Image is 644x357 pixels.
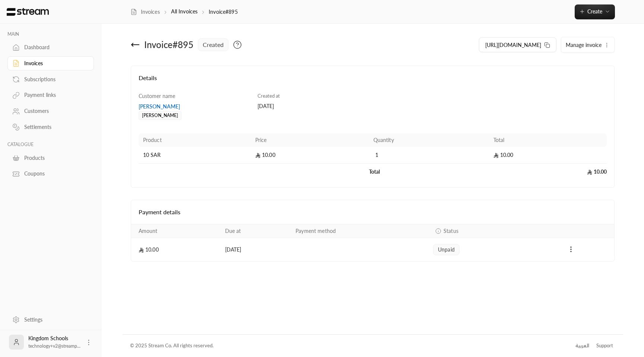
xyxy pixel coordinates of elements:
[7,167,94,181] a: Coupons
[7,104,94,119] a: Customers
[203,40,224,49] span: created
[7,56,94,71] a: Invoices
[258,102,369,110] div: [DATE]
[24,123,85,131] div: Settlements
[7,40,94,55] a: Dashboard
[258,93,280,99] span: Created at
[24,170,85,177] div: Coupons
[587,8,602,15] span: Create
[24,107,85,115] div: Customers
[489,133,607,147] th: Total
[144,39,193,51] div: Invoice # 895
[443,227,458,235] span: Status
[24,44,85,51] div: Dashboard
[373,151,381,159] span: 1
[131,238,221,261] td: 10.00
[6,8,50,16] img: Logo
[139,73,607,90] h4: Details
[575,4,615,19] button: Create
[24,76,85,83] div: Subscriptions
[438,246,455,253] span: unpaid
[139,103,250,110] div: [PERSON_NAME]
[7,31,94,37] p: MAIN
[7,142,94,148] p: CATALOGUE
[24,316,85,323] div: Settings
[24,60,85,67] div: Invoices
[28,343,80,349] span: technology+v2@streamp...
[209,8,237,16] p: Invoice#895
[139,208,607,217] h4: Payment details
[139,147,251,164] td: 10 SAR
[130,8,238,16] nav: breadcrumb
[131,224,221,238] th: Amount
[130,8,160,16] a: Invoices
[489,164,607,180] td: 10.00
[7,312,94,327] a: Settings
[221,238,291,261] td: [DATE]
[131,224,615,261] table: Payments
[28,335,80,350] div: Kingdom Schools
[251,133,369,147] th: Price
[489,147,607,164] td: 10.00
[369,164,489,180] td: Total
[7,151,94,165] a: Products
[130,342,214,350] div: © 2025 Stream Co. All rights reserved.
[566,42,602,48] span: Manage invoice
[369,133,489,147] th: Quantity
[479,37,556,52] button: [URL][DOMAIN_NAME]
[171,8,198,15] a: All Invoices
[575,342,589,350] div: العربية
[561,37,614,52] button: Manage invoice
[24,154,85,162] div: Products
[139,111,181,120] div: [PERSON_NAME]
[139,103,250,118] a: [PERSON_NAME][PERSON_NAME]
[139,133,607,180] table: Products
[139,93,175,99] span: Customer name
[251,147,369,164] td: 10.00
[594,339,616,353] a: Support
[221,224,291,238] th: Due at
[485,41,541,49] span: [URL][DOMAIN_NAME]
[24,91,85,99] div: Payment links
[7,120,94,135] a: Settlements
[291,224,429,238] th: Payment method
[139,133,251,147] th: Product
[7,88,94,102] a: Payment links
[7,72,94,86] a: Subscriptions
